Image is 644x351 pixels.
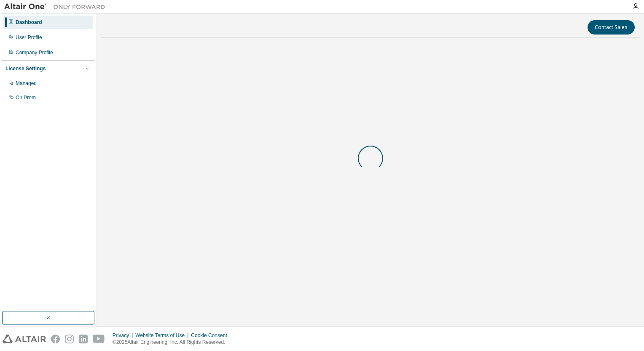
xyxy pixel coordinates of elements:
[5,65,46,72] div: License Settings
[16,19,42,26] div: Dashboard
[3,335,46,343] img: altair_logo.svg
[135,332,191,339] div: Website Terms of Use
[113,339,232,346] p: © 2025 Altair Engineering, Inc. All Rights Reserved.
[191,332,232,339] div: Cookie Consent
[51,335,60,343] img: facebook.svg
[16,34,42,41] div: User Profile
[16,94,36,101] div: On Prem
[4,3,110,11] img: Altair One
[16,49,53,56] div: Company Profile
[93,335,105,343] img: youtube.svg
[79,335,88,343] img: linkedin.svg
[65,335,74,343] img: instagram.svg
[588,20,635,35] button: Contact Sales
[16,80,37,87] div: Managed
[113,332,135,339] div: Privacy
